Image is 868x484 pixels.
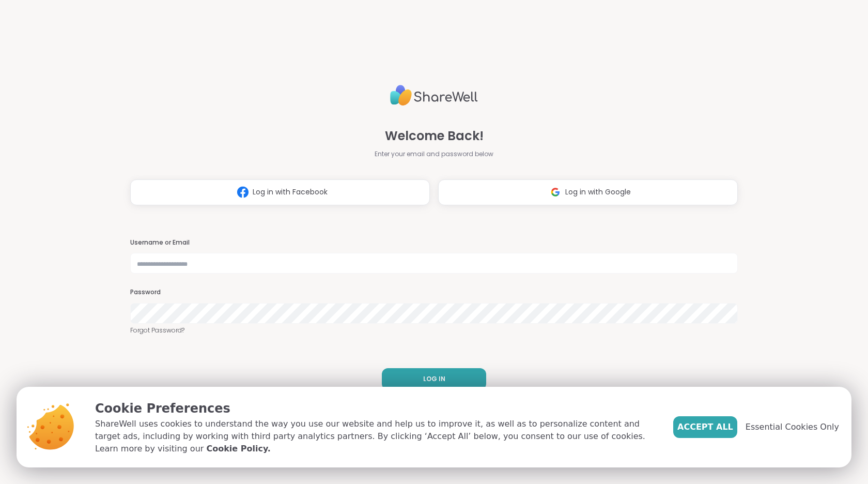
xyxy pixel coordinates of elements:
button: Log in with Facebook [130,179,430,205]
img: ShareWell Logomark [233,183,253,202]
a: Forgot Password? [130,326,738,335]
span: Log in with Google [565,187,631,198]
h3: Password [130,288,738,297]
img: ShareWell Logomark [546,183,565,202]
span: Accept All [677,421,733,433]
span: LOG IN [423,374,445,384]
span: Essential Cookies Only [746,421,839,433]
button: Log in with Google [438,179,738,205]
span: Welcome Back! [385,127,484,145]
h3: Username or Email [130,238,738,247]
span: Log in with Facebook [253,187,328,198]
p: ShareWell uses cookies to understand the way you use our website and help us to improve it, as we... [95,418,657,455]
a: Cookie Policy. [206,443,270,455]
span: Enter your email and password below [375,149,493,159]
img: ShareWell Logo [390,81,478,110]
button: Accept All [673,416,737,438]
p: Cookie Preferences [95,399,657,418]
button: LOG IN [382,368,486,390]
